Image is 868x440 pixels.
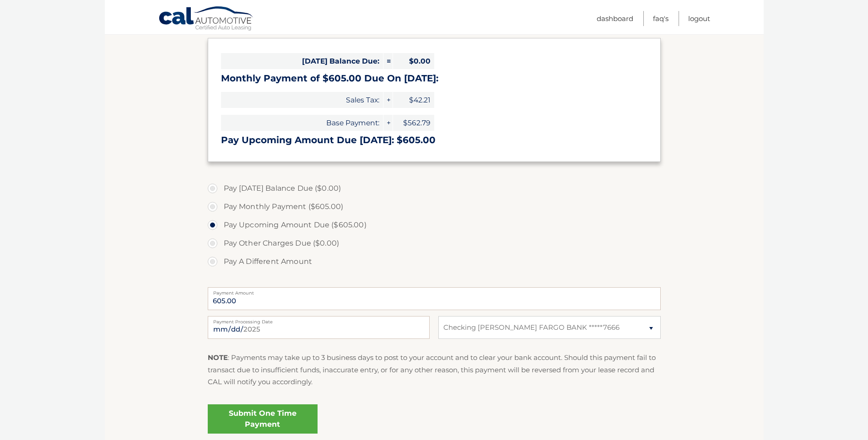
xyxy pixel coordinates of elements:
span: Sales Tax: [221,92,383,108]
label: Pay Other Charges Due ($0.00) [208,234,661,252]
a: FAQ's [653,11,669,26]
label: Pay Monthly Payment ($605.00) [208,198,661,216]
label: Pay A Different Amount [208,252,661,271]
span: Base Payment: [221,115,383,131]
span: [DATE] Balance Due: [221,53,383,69]
a: Cal Automotive [158,6,254,32]
a: Logout [688,11,710,26]
label: Payment Amount [208,287,661,295]
h3: Monthly Payment of $605.00 Due On [DATE]: [221,73,647,84]
input: Payment Amount [208,287,661,310]
span: + [383,115,393,131]
span: + [383,92,393,108]
strong: NOTE [208,353,228,362]
label: Pay [DATE] Balance Due ($0.00) [208,179,661,198]
span: $42.21 [393,92,434,108]
label: Payment Processing Date [208,316,430,323]
p: : Payments may take up to 3 business days to post to your account and to clear your bank account.... [208,352,661,388]
input: Payment Date [208,316,430,339]
span: $0.00 [393,53,434,69]
label: Pay Upcoming Amount Due ($605.00) [208,216,661,234]
span: = [383,53,393,69]
h3: Pay Upcoming Amount Due [DATE]: $605.00 [221,134,647,146]
a: Submit One Time Payment [208,404,318,434]
a: Dashboard [597,11,633,26]
span: $562.79 [393,115,434,131]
